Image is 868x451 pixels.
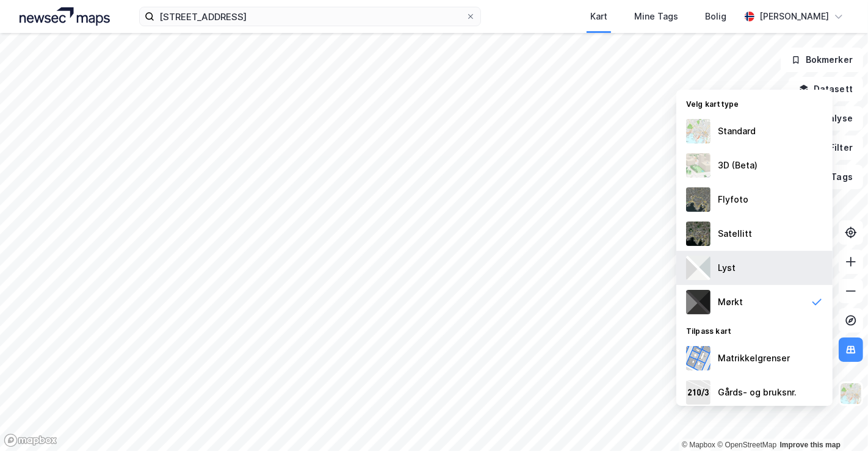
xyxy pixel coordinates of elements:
img: Z [839,382,863,405]
div: [PERSON_NAME] [759,9,829,24]
img: cadastreKeys.547ab17ec502f5a4ef2b.jpeg [686,380,711,405]
button: Filter [805,135,863,160]
img: luj3wr1y2y3+OchiMxRmMxRlscgabnMEmZ7DJGWxyBpucwSZnsMkZbHIGm5zBJmewyRlscgabnMEmZ7DJGWxyBpucwSZnsMkZ... [686,256,711,280]
div: Satellitt [718,226,752,241]
img: 9k= [686,222,711,246]
img: cadastreBorders.cfe08de4b5ddd52a10de.jpeg [686,346,711,370]
img: Z [686,119,711,143]
button: Datasett [789,77,863,101]
a: OpenStreetMap [717,441,776,449]
div: Tilpass kart [676,319,833,341]
div: Lyst [718,261,736,275]
div: Bolig [705,9,726,24]
img: nCdM7BzjoCAAAAAElFTkSuQmCC [686,290,711,314]
button: Tags [806,165,863,189]
a: Mapbox [682,441,715,449]
div: Mørkt [718,295,743,309]
input: Søk på adresse, matrikkel, gårdeiere, leietakere eller personer [154,7,466,26]
div: Flyfoto [718,192,748,207]
div: Gårds- og bruksnr. [718,385,797,400]
a: Mapbox homepage [4,433,57,447]
img: Z [686,187,711,212]
button: Bokmerker [781,48,863,72]
a: Improve this map [780,441,841,449]
div: Mine Tags [634,9,678,24]
div: Matrikkelgrenser [718,351,790,366]
img: Z [686,153,711,178]
div: 3D (Beta) [718,158,758,173]
div: Kart [590,9,607,24]
div: Standard [718,124,756,139]
iframe: Chat Widget [807,392,868,451]
div: Velg karttype [676,92,833,114]
img: logo.a4113a55bc3d86da70a041830d287a7e.svg [20,7,110,26]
